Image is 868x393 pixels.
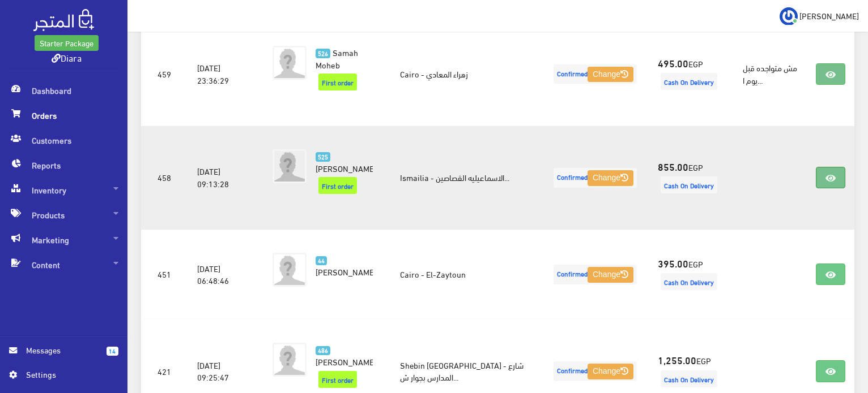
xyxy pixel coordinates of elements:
td: 459 [141,22,188,126]
td: Ismailia - الاسماعيليه القصاصين... [391,126,542,230]
strong: 1,255.00 [658,352,696,367]
span: [PERSON_NAME] [799,8,859,23]
span: First order [318,371,357,388]
span: First order [318,177,357,194]
a: 486 [PERSON_NAME] [316,343,373,368]
span: First order [318,74,357,90]
span: Cash On Delivery [661,273,717,290]
span: Orders [9,103,118,128]
a: 525 [PERSON_NAME] [316,149,373,174]
span: Messages [26,344,97,356]
a: 526 Samah Moheb [316,46,373,71]
span: Confirmed [554,64,637,84]
span: 44 [316,256,327,266]
span: Cash On Delivery [661,73,717,90]
a: ... [PERSON_NAME] [780,7,859,25]
img: avatar.png [273,343,307,377]
button: Change [588,364,633,379]
img: avatar.png [273,46,307,80]
span: [PERSON_NAME] [316,353,376,369]
a: 44 [PERSON_NAME] [316,253,373,278]
span: 525 [316,152,331,162]
span: Marketing [9,227,118,252]
td: EGP [649,126,734,230]
span: Settings [26,368,109,381]
button: Change [588,170,633,186]
td: 451 [141,230,188,319]
td: Cairo - زهراء المعادي [391,22,542,126]
span: [PERSON_NAME] [316,264,376,279]
strong: 395.00 [658,256,688,270]
span: Confirmed [554,168,637,188]
a: Settings [9,368,118,386]
td: Cairo - El-Zaytoun [391,230,542,319]
a: 14 Messages [9,344,118,368]
td: 458 [141,126,188,230]
button: Change [588,67,633,83]
span: Dashboard [9,78,118,103]
button: Change [588,267,633,283]
span: Customers [9,128,118,153]
span: 526 [316,49,331,58]
span: Inventory [9,178,118,202]
span: 14 [107,347,118,356]
span: Samah Moheb [316,44,359,72]
td: EGP [649,230,734,319]
span: Content [9,252,118,277]
span: Confirmed [554,361,637,381]
img: . [33,9,94,31]
td: مش متواجده قبل يوم ا... [734,22,807,126]
td: [DATE] 09:13:28 [188,126,254,230]
td: [DATE] 23:36:29 [188,22,254,126]
span: 486 [316,346,331,356]
span: Products [9,202,118,227]
img: avatar.png [273,253,307,287]
span: Cash On Delivery [661,370,717,387]
strong: 855.00 [658,159,688,174]
iframe: Drift Widget Chat Controller [811,316,854,359]
span: Cash On Delivery [661,176,717,193]
strong: 495.00 [658,55,688,70]
span: Reports [9,153,118,178]
span: Confirmed [554,265,637,284]
td: [DATE] 06:48:46 [188,230,254,319]
span: [PERSON_NAME] [316,160,376,176]
a: Starter Package [35,35,99,51]
td: EGP [649,22,734,126]
img: ... [780,7,798,25]
img: avatar.png [273,149,307,183]
a: Diara [52,49,82,66]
